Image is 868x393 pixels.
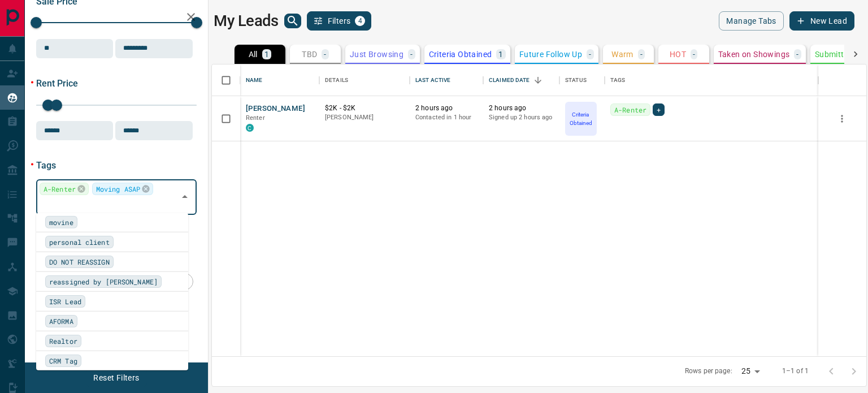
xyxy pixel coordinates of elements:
span: CRM Tag [49,355,77,366]
span: Rent Price [36,78,78,89]
p: Future Follow Up [519,50,582,58]
div: Name [240,64,319,96]
button: [PERSON_NAME] [246,103,305,114]
p: - [693,50,695,58]
span: movine [49,217,73,228]
p: 1–1 of 1 [782,366,809,376]
div: Tags [605,64,818,96]
div: Moving ASAP [92,183,153,195]
button: Sort [530,72,546,88]
span: Renter [246,114,265,122]
div: + [653,103,665,116]
button: more [834,110,850,127]
p: Criteria Obtained [429,50,492,58]
p: - [410,50,413,58]
p: 1 [264,50,269,58]
p: Warm [611,50,633,58]
span: A-Renter [44,183,76,195]
span: personal client [49,236,110,248]
div: A-Renter [40,183,89,195]
p: 1 [498,50,503,58]
span: AFORMA [49,316,73,327]
h1: My Leads [214,12,279,30]
button: search button [284,14,301,28]
p: Criteria Obtained [566,110,596,127]
p: - [589,50,591,58]
span: A-Renter [614,104,646,115]
div: Status [559,64,605,96]
p: All [249,50,258,58]
p: Signed up 2 hours ago [489,113,554,122]
div: 25 [737,363,764,379]
button: Close [177,189,193,205]
p: HOT [670,50,686,58]
button: Reset Filters [86,368,146,387]
p: 2 hours ago [415,103,478,113]
div: condos.ca [246,124,254,132]
div: Status [565,64,587,96]
p: Rows per page: [685,366,732,376]
span: + [657,104,661,115]
p: [PERSON_NAME] [325,113,404,122]
div: Last Active [410,64,483,96]
p: Taken on Showings [718,50,790,58]
div: Details [319,64,410,96]
div: Tags [610,64,626,96]
span: 4 [356,17,364,25]
p: 2 hours ago [489,103,554,113]
p: - [796,50,798,58]
div: Claimed Date [483,64,559,96]
p: - [324,50,326,58]
span: Moving ASAP [96,183,140,195]
div: Last Active [415,64,450,96]
button: New Lead [789,11,854,31]
span: reassigned by [PERSON_NAME] [49,276,158,287]
button: Filters4 [307,11,372,31]
p: TBD [302,50,317,58]
p: $2K - $2K [325,103,404,113]
p: Contacted in 1 hour [415,113,478,122]
span: Realtor [49,335,77,347]
div: Name [246,64,263,96]
div: Details [325,64,348,96]
span: Tags [36,160,56,171]
span: DO NOT REASSIGN [49,256,110,267]
p: Just Browsing [350,50,403,58]
span: ISR Lead [49,296,81,307]
p: - [640,50,643,58]
button: Manage Tabs [719,11,783,31]
div: Claimed Date [489,64,530,96]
